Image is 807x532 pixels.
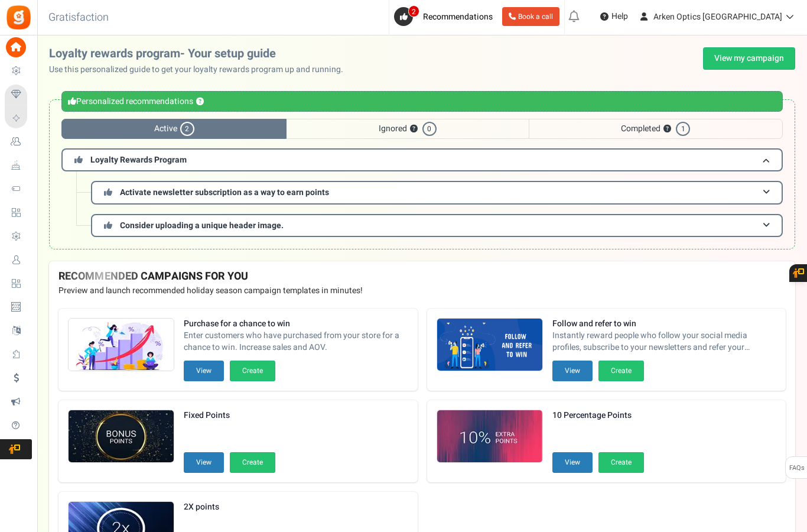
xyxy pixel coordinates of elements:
button: View [552,361,593,381]
a: View my campaign [703,47,795,70]
button: Create [230,361,275,381]
strong: Purchase for a chance to win [184,318,408,330]
button: View [184,361,224,381]
span: Consider uploading a unique header image. [120,219,284,232]
button: View [552,452,593,473]
h4: RECOMMENDED CAMPAIGNS FOR YOU [58,271,786,283]
button: ? [410,125,418,133]
img: Recommended Campaigns [69,410,174,463]
strong: Fixed Points [184,410,275,421]
img: Recommended Campaigns [437,319,542,372]
span: Arken Optics [GEOGRAPHIC_DATA] [653,11,782,23]
span: Help [608,11,628,22]
strong: 2X points [184,501,275,513]
span: Active [61,119,287,139]
button: ? [663,125,671,133]
h3: Gratisfaction [35,6,122,30]
span: 2 [408,5,419,17]
button: Create [598,452,644,473]
div: Personalized recommendations [61,91,783,112]
button: Create [598,361,644,381]
p: Use this personalized guide to get your loyalty rewards program up and running. [49,64,353,76]
span: Recommendations [423,11,493,23]
span: Enter customers who have purchased from your store for a chance to win. Increase sales and AOV. [184,330,408,353]
a: 2 Recommendations [394,7,497,26]
span: Loyalty Rewards Program [90,154,187,166]
h2: Loyalty rewards program- Your setup guide [49,47,353,60]
span: Ignored [287,119,528,139]
span: 1 [676,122,690,136]
button: ? [196,98,204,106]
a: Book a call [502,7,559,26]
strong: Follow and refer to win [552,318,777,330]
span: 0 [422,122,437,136]
a: Help [596,7,633,26]
button: Create [230,452,275,473]
p: Preview and launch recommended holiday season campaign templates in minutes! [58,285,786,297]
strong: 10 Percentage Points [552,410,644,421]
img: Recommended Campaigns [69,319,174,372]
span: 2 [180,122,194,136]
span: FAQs [789,457,805,479]
button: View [184,452,224,473]
span: Instantly reward people who follow your social media profiles, subscribe to your newsletters and ... [552,330,777,353]
img: Recommended Campaigns [437,410,542,463]
span: Completed [529,119,783,139]
span: Activate newsletter subscription as a way to earn points [120,186,329,199]
img: Gratisfaction [5,4,32,31]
